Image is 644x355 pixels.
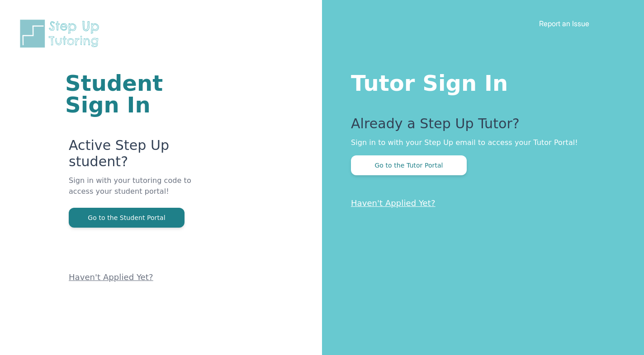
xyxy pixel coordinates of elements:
[351,69,608,94] h1: Tutor Sign In
[69,272,153,282] a: Haven't Applied Yet?
[351,116,608,137] p: Already a Step Up Tutor?
[539,19,589,28] a: Report an Issue
[69,208,185,228] button: Go to the Student Portal
[18,18,105,49] img: Step Up Tutoring horizontal logo
[351,155,467,175] button: Go to the Tutor Portal
[351,137,608,148] p: Sign in to with your Step Up email to access your Tutor Portal!
[65,72,213,116] h1: Student Sign In
[69,175,213,208] p: Sign in with your tutoring code to access your student portal!
[69,137,213,175] p: Active Step Up student?
[351,198,436,208] a: Haven't Applied Yet?
[69,213,185,222] a: Go to the Student Portal
[351,161,467,169] a: Go to the Tutor Portal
